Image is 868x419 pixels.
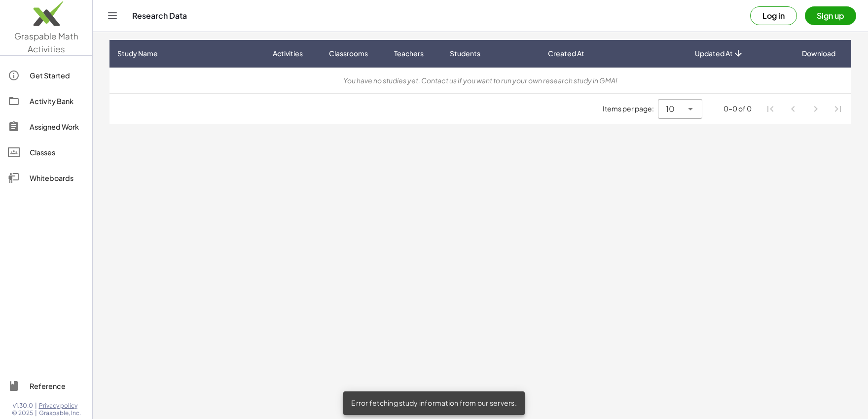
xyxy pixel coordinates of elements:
span: Teachers [394,48,424,59]
span: 10 [666,103,675,115]
span: © 2025 [12,409,33,417]
span: Study Name [117,48,158,59]
div: Error fetching study information from our servers. [343,391,525,415]
button: Log in [750,6,797,25]
a: Classes [4,140,88,164]
span: Items per page: [603,104,658,114]
div: Assigned Work [30,121,84,133]
span: Activities [273,48,303,59]
a: Privacy policy [39,402,81,410]
button: Toggle navigation [105,8,120,24]
button: Sign up [805,6,856,25]
div: Reference [30,380,84,392]
span: | [35,402,37,410]
a: Activity Bank [4,89,88,113]
div: Get Started [30,70,84,81]
nav: Pagination Navigation [759,98,849,120]
div: Whiteboards [30,172,84,184]
div: Classes [30,146,84,158]
div: Activity Bank [30,95,84,107]
div: 0-0 of 0 [723,104,752,114]
span: v1.30.0 [13,402,33,410]
span: Updated At [695,48,733,59]
a: Reference [4,374,88,398]
a: Assigned Work [4,115,88,139]
span: Download [802,48,835,59]
div: You have no studies yet. Contact us if you want to run your own research study in GMA! [117,75,843,86]
span: Created At [548,48,584,59]
a: Whiteboards [4,166,88,190]
span: | [35,409,37,417]
span: Classrooms [329,48,368,59]
span: Graspable, Inc. [39,409,81,417]
a: Get Started [4,64,88,87]
span: Graspable Math Activities [14,31,78,54]
span: Students [450,48,480,59]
